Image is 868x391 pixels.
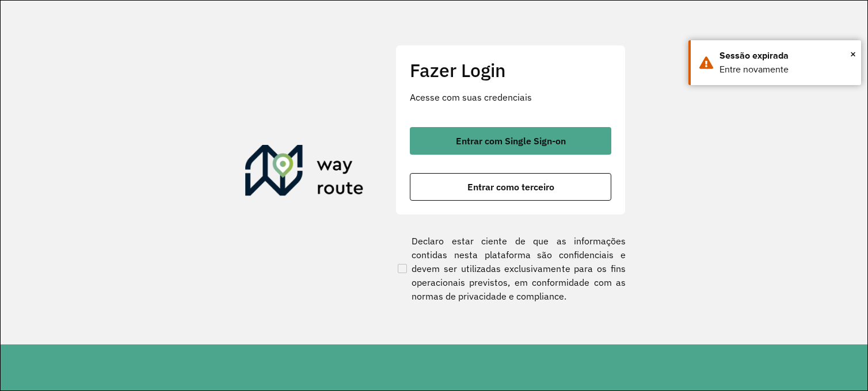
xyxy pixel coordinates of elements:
[410,127,611,155] button: button
[395,234,626,303] label: Declaro estar ciente de que as informações contidas nesta plataforma são confidenciais e devem se...
[245,145,364,200] img: Roteirizador AmbevTech
[719,49,852,63] div: Sessão expirada
[850,45,856,63] span: ×
[410,59,611,81] h2: Fazer Login
[467,182,554,191] span: Entrar como terceiro
[410,173,611,201] button: button
[410,90,611,104] p: Acesse com suas credenciais
[719,63,852,76] div: Entre novamente
[456,136,566,145] span: Entrar com Single Sign-on
[850,45,856,63] button: Close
